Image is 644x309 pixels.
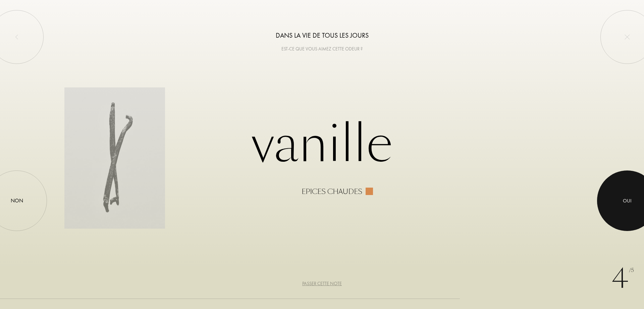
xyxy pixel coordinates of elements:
img: quit_onboard.svg [625,34,630,40]
div: Oui [623,197,632,205]
div: 4 [611,259,634,299]
div: Vanille [64,114,580,196]
span: /5 [629,267,634,274]
div: Epices chaudes [302,188,362,196]
div: Non [11,197,23,205]
div: Passer cette note [302,280,342,287]
img: left_onboard.svg [14,34,19,40]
